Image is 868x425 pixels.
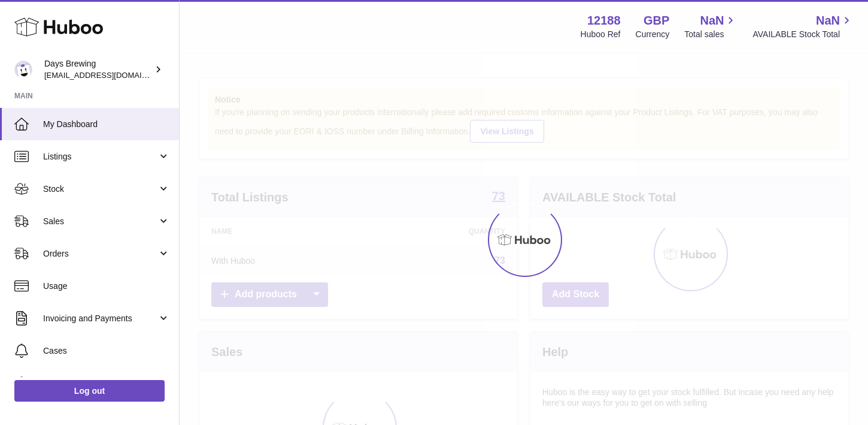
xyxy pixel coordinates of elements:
span: My Dashboard [43,119,170,130]
span: Orders [43,248,157,260]
span: Invoicing and Payments [43,313,157,324]
span: NaN [700,13,724,29]
strong: 12188 [587,13,621,29]
span: Total sales [684,29,738,40]
a: Log out [14,380,165,402]
span: Sales [43,216,157,227]
div: Huboo Ref [581,29,621,40]
div: Currency [636,29,670,40]
span: AVAILABLE Stock Total [752,29,854,40]
span: [EMAIL_ADDRESS][DOMAIN_NAME] [44,70,176,80]
a: NaN AVAILABLE Stock Total [752,13,854,40]
img: helena@daysbrewing.com [14,61,32,79]
span: Usage [43,281,170,292]
span: NaN [816,13,840,29]
span: Cases [43,345,170,357]
span: Listings [43,151,157,162]
strong: GBP [644,13,669,29]
span: Stock [43,183,157,195]
a: NaN Total sales [684,13,738,40]
div: Days Brewing [44,58,152,81]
